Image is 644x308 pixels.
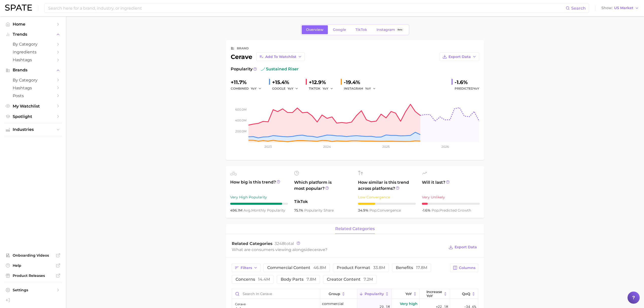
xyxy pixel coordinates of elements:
[264,145,272,149] tspan: 2023
[251,86,257,91] span: YoY
[288,86,298,92] button: YoY
[261,67,265,71] img: sustained riser
[329,292,340,296] span: group
[357,289,392,299] button: Popularity
[258,277,270,282] span: 14.4m
[236,277,270,281] span: concerns
[13,50,53,54] span: Ingredients
[358,179,416,192] span: How similar is this trend across platforms?
[459,266,475,270] span: Columns
[309,86,337,92] div: TIKTOK
[230,208,243,213] span: 496.1m
[306,28,324,32] span: Overview
[335,227,375,231] span: related categories
[473,87,479,90] span: YoY
[377,28,395,32] span: Instagram
[13,93,53,98] span: Posts
[230,194,288,200] div: Very High Popularity
[288,86,293,91] span: YoY
[373,265,385,270] span: 33.8m
[4,126,62,133] button: Industries
[333,28,346,32] span: Google
[450,263,478,272] button: Columns
[13,86,53,90] span: Hashtags
[320,289,357,299] button: group
[365,86,376,92] button: YoY
[455,86,479,92] span: Predicted
[4,84,62,92] a: Hashtags
[337,266,385,270] span: product format
[4,56,62,64] a: Hashtags
[614,7,633,9] span: US Market
[294,199,352,205] span: TikTok
[13,57,53,62] span: Hashtags
[382,145,390,149] tspan: 2025
[243,208,251,213] abbr: average
[323,86,328,91] span: YoY
[265,55,296,59] span: Add to Watchlist
[230,203,288,205] div: 9 / 10
[48,4,566,12] input: Search here for a brand, industry, or ingredient
[275,241,294,246] span: total
[416,265,427,270] span: 17.8m
[571,6,586,11] span: Search
[392,289,420,299] button: YoY
[235,301,246,307] div: cerave
[4,296,62,304] a: Log out. Currently logged in as Brennan McVicar with e-mail brennan@spate.nyc.
[13,68,53,72] span: Brands
[241,266,252,270] span: Filters
[281,277,316,281] span: body parts
[232,263,260,272] button: Filters
[4,48,62,56] a: Ingredients
[13,104,53,109] span: My Watchlist
[13,273,53,278] span: Product Releases
[455,78,479,86] div: -1.6%
[4,272,62,279] a: Product Releases
[304,208,334,213] span: popularity share
[422,203,480,205] div: 1 / 10
[309,78,337,86] div: +12.9%
[237,45,249,51] div: brand
[4,102,62,110] a: My Watchlist
[441,145,449,149] tspan: 2026
[13,127,53,132] span: Industries
[231,66,253,72] span: Popularity
[420,289,450,299] button: Increase YoY
[13,263,53,268] span: Help
[455,245,477,249] span: Export Data
[351,25,371,34] a: TikTok
[4,286,62,294] a: Settings
[13,42,53,47] span: by Category
[365,86,371,91] span: YoY
[231,52,305,61] div: cerave
[440,52,479,61] button: Export Data
[450,289,478,299] button: QoQ
[4,76,62,84] a: by Category
[364,277,373,282] span: 7.2m
[365,292,384,296] span: Popularity
[344,86,379,92] div: INSTAGRAM
[267,266,326,270] span: commercial content
[232,289,320,299] input: Search in cerave
[272,78,302,86] div: +15.4%
[4,31,62,38] button: Trends
[230,179,288,192] span: How big is this trend?
[13,114,53,119] span: Spotlight
[13,288,53,292] span: Settings
[422,194,480,200] div: Very Unlikely
[302,25,328,34] a: Overview
[426,290,442,298] span: Increase YoY
[232,241,273,246] span: Related Categories
[231,78,265,86] div: +11.7%
[422,208,432,213] span: -1.6%
[4,20,62,28] a: Home
[4,113,62,120] a: Spotlight
[344,78,379,86] div: -19.4%
[432,208,439,213] abbr: popularity index
[313,265,326,270] span: 46.8m
[323,145,331,149] tspan: 2024
[327,277,373,281] span: creator content
[447,244,478,251] button: Export Data
[13,22,53,27] span: Home
[231,86,265,92] div: combined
